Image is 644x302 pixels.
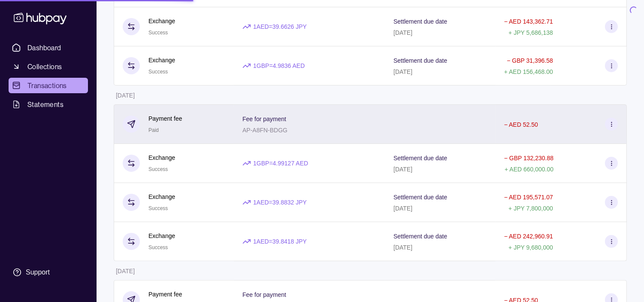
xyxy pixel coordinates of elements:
p: 1 AED = 39.6626 JPY [253,22,307,31]
p: [DATE] [393,205,412,212]
p: Exchange [148,55,175,65]
p: Exchange [148,16,175,26]
p: [DATE] [393,244,412,251]
span: Statements [27,99,63,110]
p: + JPY 5,686,138 [508,29,553,36]
p: 1 GBP = 4.99127 AED [253,159,308,168]
p: + AED 156,468.00 [504,68,553,75]
p: Fee for payment [242,116,286,122]
p: + AED 660,000.00 [505,166,553,173]
p: − AED 143,362.71 [504,18,553,25]
span: Dashboard [27,43,61,53]
p: Payment fee [148,114,182,123]
p: Payment fee [148,290,182,299]
p: Settlement due date [393,194,447,201]
p: [DATE] [393,29,412,36]
p: Exchange [148,231,175,241]
a: Dashboard [9,40,88,55]
span: Success [148,30,168,36]
p: − GBP 31,396.58 [507,57,553,64]
p: − AED 242,960.91 [504,233,553,240]
span: Success [148,244,168,250]
p: [DATE] [116,268,135,275]
p: [DATE] [116,92,135,99]
p: AP-A8FN-BDGG [242,127,287,134]
a: Support [9,263,88,281]
p: 1 GBP = 4.9836 AED [253,61,305,70]
p: − AED 52.50 [504,121,538,128]
p: Settlement due date [393,57,447,64]
span: Collections [27,61,62,72]
span: Transactions [27,80,67,91]
p: Settlement due date [393,18,447,25]
p: + JPY 9,680,000 [508,244,553,251]
span: Success [148,166,168,172]
p: Exchange [148,192,175,201]
p: 1 AED = 39.8832 JPY [253,198,307,207]
div: Support [26,268,50,277]
span: Success [148,69,168,75]
a: Collections [9,59,88,74]
p: Settlement due date [393,155,447,162]
p: + JPY 7,800,000 [508,205,553,212]
p: [DATE] [393,166,412,173]
p: Fee for payment [242,291,286,298]
span: Success [148,205,168,211]
p: Exchange [148,153,175,162]
p: Settlement due date [393,233,447,240]
p: − GBP 132,230.88 [504,155,553,162]
p: − AED 195,571.07 [504,194,553,201]
span: Paid [148,127,159,133]
a: Transactions [9,78,88,93]
p: 1 AED = 39.8418 JPY [253,237,307,246]
p: [DATE] [393,68,412,75]
a: Statements [9,97,88,112]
